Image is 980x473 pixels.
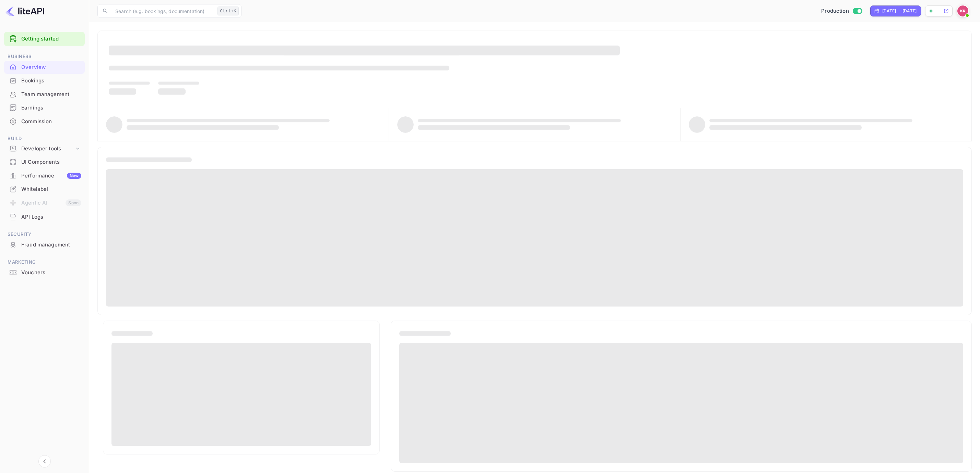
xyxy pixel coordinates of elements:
[4,74,85,87] a: Bookings
[4,169,85,183] div: PerformanceNew
[4,238,85,252] div: Fraud management
[67,173,81,179] div: New
[5,5,44,16] img: LiteAPI logo
[4,169,85,182] a: PerformanceNew
[4,101,85,115] div: Earnings
[21,77,81,85] div: Bookings
[882,8,917,14] div: [DATE] — [DATE]
[111,4,215,18] input: Search (e.g. bookings, documentation)
[4,258,85,266] span: Marketing
[4,88,85,101] div: Team management
[21,172,81,180] div: Performance
[4,231,85,238] span: Security
[4,266,85,279] a: Vouchers
[4,74,85,88] div: Bookings
[38,455,51,468] button: Collapse navigation
[4,53,85,60] span: Business
[4,115,85,128] div: Commission
[21,104,81,112] div: Earnings
[4,61,85,73] a: Overview
[4,101,85,114] a: Earnings
[4,238,85,251] a: Fraud management
[21,91,81,99] div: Team management
[21,145,74,153] div: Developer tools
[4,210,85,223] a: API Logs
[4,266,85,279] div: Vouchers
[4,32,85,46] div: Getting started
[21,158,81,166] div: UI Components
[217,7,239,15] div: Ctrl+K
[4,155,85,169] div: UI Components
[821,7,849,15] span: Production
[21,35,81,43] a: Getting started
[21,64,81,71] div: Overview
[4,135,85,142] span: Build
[4,61,85,74] div: Overview
[4,115,85,128] a: Commission
[21,185,81,193] div: Whitelabel
[21,213,81,221] div: API Logs
[21,118,81,126] div: Commission
[4,88,85,101] a: Team management
[21,241,81,249] div: Fraud management
[870,5,921,16] div: Click to change the date range period
[4,183,85,195] a: Whitelabel
[957,5,968,16] img: Kobus Roux
[21,269,81,277] div: Vouchers
[4,143,85,155] div: Developer tools
[818,7,865,15] div: Switch to Sandbox mode
[4,155,85,168] a: UI Components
